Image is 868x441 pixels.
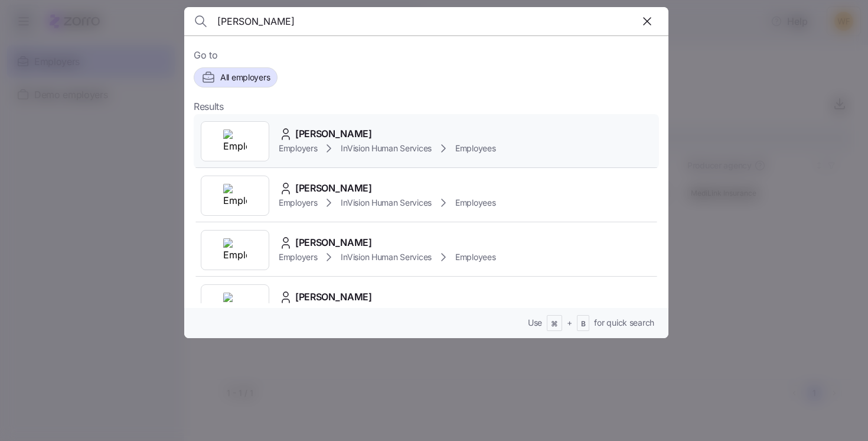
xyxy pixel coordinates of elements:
[295,127,372,141] span: [PERSON_NAME]
[220,72,270,83] span: All employers
[223,184,247,207] img: Employer logo
[567,317,572,329] span: +
[551,319,558,329] span: ⌘
[279,197,317,209] span: Employers
[223,238,247,262] img: Employer logo
[455,197,495,209] span: Employees
[194,67,278,87] button: All employers
[341,197,432,209] span: InVision Human Services
[223,129,247,153] img: Employer logo
[194,48,659,63] span: Go to
[295,181,372,196] span: [PERSON_NAME]
[341,142,432,154] span: InVision Human Services
[223,293,247,316] img: Employer logo
[455,142,495,154] span: Employees
[194,99,224,114] span: Results
[279,142,317,154] span: Employers
[295,290,372,304] span: [PERSON_NAME]
[279,251,317,263] span: Employers
[581,319,586,329] span: B
[455,251,495,263] span: Employees
[295,235,372,250] span: [PERSON_NAME]
[594,317,654,329] span: for quick search
[528,317,542,329] span: Use
[341,251,432,263] span: InVision Human Services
